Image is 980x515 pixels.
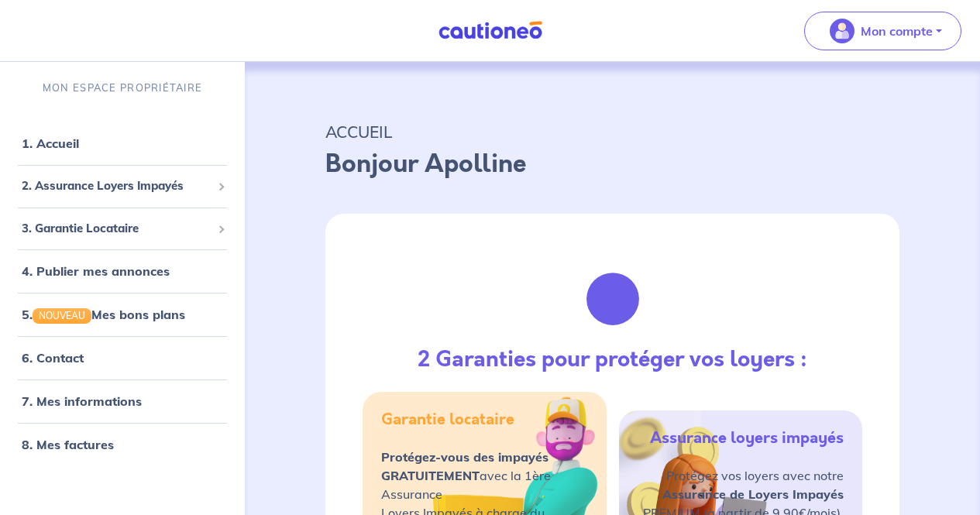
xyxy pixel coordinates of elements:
[6,171,239,201] div: 2. Assurance Loyers Impayés
[325,146,899,183] p: Bonjour Apolline
[650,429,844,448] h5: Assurance loyers impayés
[830,19,854,43] img: illu_account_valid_menu.svg
[22,263,170,279] a: 4. Publier mes annonces
[6,214,239,244] div: 3. Garantie Locataire
[804,12,961,50] button: illu_account_valid_menu.svgMon compte
[22,350,84,366] a: 6. Contact
[22,220,211,238] span: 3. Garantie Locataire
[22,177,211,195] span: 2. Assurance Loyers Impayés
[6,386,239,417] div: 7. Mes informations
[22,307,185,322] a: 5.NOUVEAUMes bons plans
[381,449,548,483] strong: Protégez-vous des impayés GRATUITEMENT
[6,429,239,460] div: 8. Mes factures
[6,128,239,159] div: 1. Accueil
[662,486,844,502] strong: Assurance de Loyers Impayés
[432,21,548,40] img: Cautioneo
[6,299,239,330] div: 5.NOUVEAUMes bons plans
[861,22,933,40] p: Mon compte
[381,410,514,429] h5: Garantie locataire
[22,393,142,409] a: 7. Mes informations
[22,136,79,151] a: 1. Accueil
[6,342,239,373] div: 6. Contact
[22,437,114,452] a: 8. Mes factures
[325,118,899,146] p: ACCUEIL
[6,256,239,287] div: 4. Publier mes annonces
[418,347,807,373] h3: 2 Garanties pour protéger vos loyers :
[571,257,655,341] img: justif-loupe
[43,81,202,95] p: MON ESPACE PROPRIÉTAIRE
